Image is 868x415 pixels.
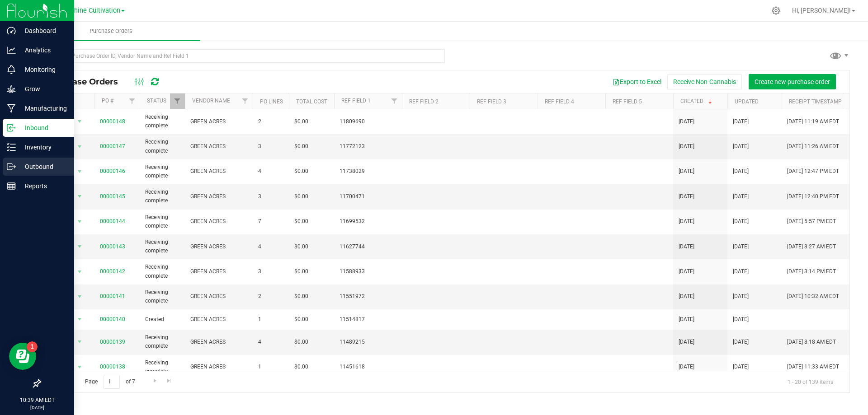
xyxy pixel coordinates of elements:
span: $0.00 [294,292,308,301]
span: Receiving complete [145,113,179,130]
span: Page of 7 [77,375,142,389]
span: [DATE] [733,117,749,126]
a: Vendor Name [192,98,230,104]
inline-svg: Dashboard [7,26,16,35]
a: Ref Field 5 [613,98,642,105]
span: 1 [258,315,283,324]
span: GREEN ACRES [190,292,247,301]
span: [DATE] [733,242,749,251]
div: Manage settings [770,6,782,15]
span: 4 [258,242,283,251]
span: 3 [258,192,283,201]
a: 00000145 [100,193,125,200]
a: 00000143 [100,243,125,250]
p: Analytics [16,45,70,56]
span: [DATE] [679,167,694,176]
inline-svg: Monitoring [7,65,16,74]
a: Go to the last page [163,375,176,387]
a: Filter [387,93,402,109]
a: Ref Field 2 [409,98,439,105]
span: [DATE] 11:26 AM EDT [787,142,839,151]
span: $0.00 [294,217,308,226]
span: $0.00 [294,338,308,346]
span: [DATE] [679,142,694,151]
span: Receiving complete [145,163,179,180]
span: [DATE] 3:14 PM EDT [787,267,836,276]
span: Receiving complete [145,188,179,205]
a: Total Cost [296,98,327,105]
span: GREEN ACRES [190,117,247,126]
a: 00000144 [100,218,125,224]
span: [DATE] [733,292,749,301]
a: 00000139 [100,339,125,345]
span: 1 - 20 of 139 items [780,375,840,388]
a: 00000148 [100,118,125,125]
span: 11700471 [340,192,396,201]
span: 2 [258,292,283,301]
span: [DATE] 11:33 AM EDT [787,363,839,371]
span: [DATE] 11:19 AM EDT [787,117,839,126]
span: $0.00 [294,192,308,201]
span: GREEN ACRES [190,267,247,276]
a: 00000138 [100,364,125,370]
span: [DATE] [679,363,694,371]
span: select [74,266,85,278]
a: Filter [238,93,253,109]
span: select [74,336,85,348]
span: 2 [258,117,283,126]
span: select [74,190,85,203]
span: [DATE] 8:18 AM EDT [787,338,836,346]
a: Updated [735,98,759,105]
a: Ref Field 3 [477,98,506,105]
span: [DATE] [679,117,694,126]
span: Receiving complete [145,359,179,376]
inline-svg: Outbound [7,162,16,171]
span: [DATE] [733,267,749,276]
span: $0.00 [294,142,308,151]
span: $0.00 [294,242,308,251]
span: 4 [258,167,283,176]
span: Receiving complete [145,238,179,255]
input: 1 [104,375,120,389]
span: [DATE] [733,142,749,151]
span: 11514817 [340,315,396,324]
a: Filter [170,93,185,109]
p: Monitoring [16,64,70,75]
span: select [74,115,85,128]
span: 11699532 [340,217,396,226]
span: select [74,240,85,253]
span: Sunshine Cultivation [60,7,120,14]
span: 1 [258,363,283,371]
span: [DATE] 12:47 PM EDT [787,167,839,176]
span: [DATE] [733,167,749,176]
button: Export to Excel [607,74,667,89]
span: Receiving complete [145,138,179,155]
a: 00000146 [100,168,125,174]
span: Receiving complete [145,333,179,350]
button: Receive Non-Cannabis [667,74,742,89]
span: Hi, [PERSON_NAME]! [792,7,851,14]
span: 11627744 [340,242,396,251]
a: Go to the next page [148,375,161,387]
inline-svg: Inbound [7,123,16,132]
span: [DATE] 5:57 PM EDT [787,217,836,226]
span: 11809690 [340,117,396,126]
span: select [74,290,85,303]
a: Receipt Timestamp [789,98,842,105]
span: 7 [258,217,283,226]
span: $0.00 [294,363,308,371]
iframe: Resource center [9,343,36,370]
span: [DATE] [679,292,694,301]
span: Receiving complete [145,288,179,305]
a: Ref Field 1 [341,98,371,104]
a: 00000142 [100,268,125,275]
span: [DATE] 10:32 AM EDT [787,292,839,301]
span: [DATE] [679,315,694,324]
iframe: Resource center unread badge [27,341,38,352]
a: Filter [125,93,140,109]
span: Purchase Orders [77,27,145,35]
p: Inbound [16,122,70,133]
span: [DATE] [733,217,749,226]
span: $0.00 [294,117,308,126]
inline-svg: Grow [7,84,16,93]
